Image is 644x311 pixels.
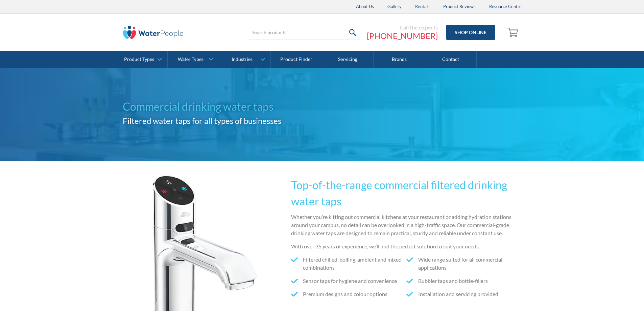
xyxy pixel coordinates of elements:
[291,177,522,209] h2: Top-of-the-range commercial filtered drinking water taps
[116,51,167,68] a: Product Types
[425,51,477,68] a: Contact
[291,290,406,298] li: Premium designs and colour options
[219,51,270,68] a: Industries
[123,116,281,126] strong: Filtered water taps for all types of businesses
[374,51,425,68] a: Brands
[291,277,406,285] li: Sensor taps for hygiene and convenience
[406,290,522,298] li: Installation and servicing provided
[367,24,438,31] div: Call the experts
[248,25,360,40] input: Search products
[507,27,520,38] img: shopping cart
[505,24,522,41] a: Open empty cart
[178,57,204,62] div: Water Types
[406,277,522,285] li: Bubbler taps and bottle-fillers
[123,98,322,115] h1: Commercial drinking water taps
[271,51,322,68] a: Product Finder
[406,256,522,272] li: Wide range suited for all commercial applications
[446,25,495,40] a: Shop Online
[123,26,184,39] img: The Water People
[168,51,219,68] a: Water Types
[291,256,406,272] li: Filtered chilled, boiling, ambient and mixed combinations
[291,242,522,250] p: With over 35 years of experience, we’ll find the perfect solution to suit your needs.
[367,31,438,41] a: [PHONE_NUMBER]
[232,57,253,62] div: Industries
[291,213,522,237] p: Whether you’re kitting out commercial kitchens at your restaurant or adding hydration stations ar...
[322,51,374,68] a: Servicing
[124,57,154,62] div: Product Types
